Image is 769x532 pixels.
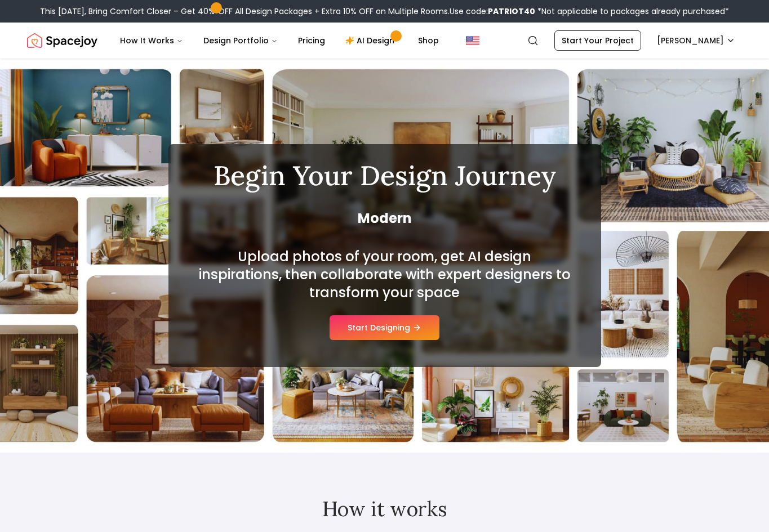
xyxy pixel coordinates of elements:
[195,209,574,227] span: Modern
[27,29,97,52] a: Spacejoy
[488,6,535,17] b: PATRIOT40
[554,30,641,51] a: Start Your Project
[195,248,574,302] h2: Upload photos of your room, get AI design inspirations, then collaborate with expert designers to...
[111,29,448,52] nav: Main
[535,6,729,17] span: *Not applicable to packages already purchased*
[42,498,727,520] h2: How it works
[40,6,729,17] div: This [DATE], Bring Comfort Closer – Get 40% OFF All Design Packages + Extra 10% OFF on Multiple R...
[650,30,742,51] button: [PERSON_NAME]
[289,29,334,52] a: Pricing
[27,29,97,52] img: Spacejoy Logo
[466,34,479,47] img: United States
[330,315,439,340] button: Start Designing
[336,29,407,52] a: AI Design
[111,29,192,52] button: How It Works
[27,23,742,59] nav: Global
[195,162,574,189] h1: Begin Your Design Journey
[450,6,535,17] span: Use code:
[409,29,448,52] a: Shop
[194,29,287,52] button: Design Portfolio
